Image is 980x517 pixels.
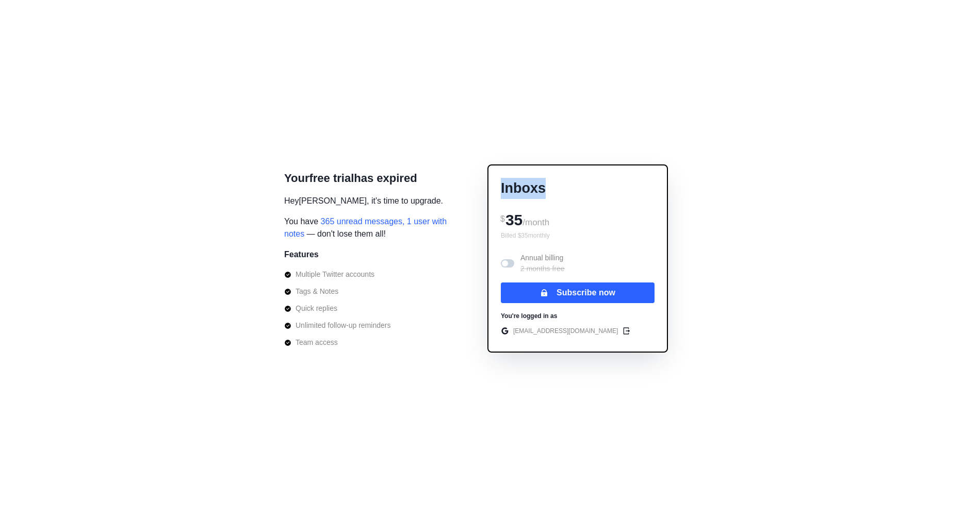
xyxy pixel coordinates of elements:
p: Hey [PERSON_NAME] , it's time to upgrade. [284,195,443,207]
span: /month [522,218,549,227]
li: Team access [284,337,390,348]
p: Inboxs [501,178,655,199]
li: Multiple Twitter accounts [284,269,390,280]
li: Quick replies [284,303,390,314]
button: Subscribe now [501,282,655,303]
li: Tags & Notes [284,286,390,297]
p: 2 months free [520,263,565,274]
li: Unlimited follow-up reminders [284,320,390,331]
button: edit [620,325,632,337]
p: Your free trial has expired [284,170,417,187]
p: Billed $ 35 monthly [501,231,655,240]
span: 365 unread messages, 1 user with notes [284,217,447,238]
span: You have — don't lose them all! [284,215,460,240]
p: Annual billing [520,253,565,274]
p: You're logged in as [501,311,557,321]
p: Features [284,248,319,261]
div: 35 [501,207,655,231]
p: [EMAIL_ADDRESS][DOMAIN_NAME] [513,326,618,336]
span: $ [500,214,505,223]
